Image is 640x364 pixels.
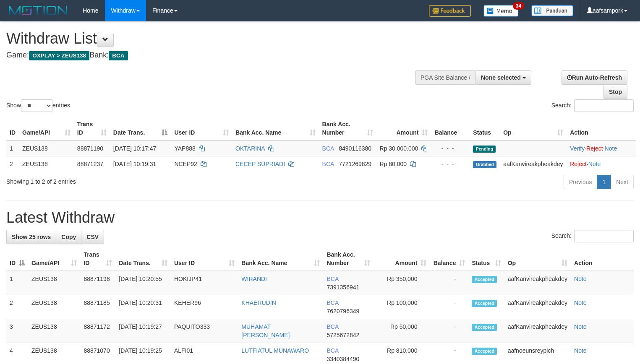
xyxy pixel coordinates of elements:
select: Showentries [21,99,52,112]
div: - - - [434,144,466,153]
td: ZEUS138 [28,271,80,295]
td: 3 [6,319,28,343]
th: Amount: activate to sort column ascending [376,117,431,140]
th: Op: activate to sort column ascending [500,117,567,140]
th: ID: activate to sort column descending [6,247,28,271]
span: 88871190 [77,145,103,152]
th: Amount: activate to sort column ascending [374,247,430,271]
th: Bank Acc. Number: activate to sort column ascending [323,247,373,271]
img: Feedback.jpg [429,5,471,17]
td: Rp 350,000 [374,271,430,295]
td: 88871172 [80,319,115,343]
th: Action [567,117,636,140]
div: - - - [434,160,466,168]
td: 88871185 [80,295,115,319]
td: · · [567,140,636,156]
td: aafKanvireakpheakdey [504,295,571,319]
td: · [567,156,636,172]
span: BCA [322,145,334,152]
div: PGA Site Balance / [415,70,475,85]
td: ZEUS138 [19,156,74,172]
th: Trans ID: activate to sort column ascending [80,247,115,271]
a: Reject [586,145,603,152]
span: BCA [322,161,334,167]
img: panduan.png [531,5,573,16]
th: Date Trans.: activate to sort column descending [110,117,171,140]
span: [DATE] 10:17:47 [113,145,156,152]
a: Note [574,276,587,282]
div: Showing 1 to 2 of 2 entries [6,174,260,186]
th: User ID: activate to sort column ascending [171,117,232,140]
td: - [430,319,468,343]
th: Game/API: activate to sort column ascending [19,117,74,140]
td: ZEUS138 [28,295,80,319]
h1: Latest Withdraw [6,209,634,226]
td: Rp 50,000 [374,319,430,343]
th: ID [6,117,19,140]
a: CECEP SUPRIADI [235,161,285,167]
span: 88871237 [77,161,103,167]
img: Button%20Memo.svg [483,5,519,17]
a: Note [574,323,587,330]
span: BCA [327,299,338,306]
a: KHAERUDIN [241,299,276,306]
th: Op: activate to sort column ascending [504,247,571,271]
span: Accepted [472,324,497,331]
th: Bank Acc. Number: activate to sort column ascending [319,117,376,140]
a: Verify [570,145,585,152]
td: HOKIJP41 [171,271,238,295]
a: MUHAMAT [PERSON_NAME] [241,323,290,338]
a: Run Auto-Refresh [562,70,627,85]
span: Pending [473,146,496,153]
span: BCA [109,51,128,60]
span: Rp 30.000.000 [380,145,418,152]
a: Next [611,175,634,189]
td: KEHER96 [171,295,238,319]
td: [DATE] 10:19:27 [115,319,171,343]
span: Accepted [472,276,497,283]
label: Show entries [6,99,70,112]
td: ZEUS138 [28,319,80,343]
a: 1 [597,175,611,189]
a: Note [574,347,587,354]
span: Grabbed [473,161,496,168]
a: OKTARINA [235,145,265,152]
a: WIRANDI [241,276,267,282]
a: Stop [603,85,627,99]
span: Copy 7391356941 to clipboard [327,284,359,291]
a: CSV [81,230,104,244]
span: Show 25 rows [12,234,51,240]
img: MOTION_logo.png [6,4,70,17]
th: Trans ID: activate to sort column ascending [74,117,110,140]
th: Date Trans.: activate to sort column ascending [115,247,171,271]
td: - [430,271,468,295]
button: None selected [475,70,531,85]
span: Copy 7721269829 to clipboard [339,161,371,167]
a: Previous [564,175,597,189]
td: [DATE] 10:20:31 [115,295,171,319]
span: OXPLAY > ZEUS138 [29,51,89,60]
span: YAP888 [174,145,195,152]
input: Search: [574,99,634,112]
label: Search: [551,230,634,242]
td: - [430,295,468,319]
td: PAQUITO333 [171,319,238,343]
th: Bank Acc. Name: activate to sort column ascending [238,247,323,271]
td: 2 [6,156,19,172]
h4: Game: Bank: [6,51,418,60]
span: None selected [481,74,521,81]
td: [DATE] 10:20:55 [115,271,171,295]
span: BCA [327,276,338,282]
td: Rp 100,000 [374,295,430,319]
a: Reject [570,161,587,167]
a: LUTFIATUL MUNAWARO [241,347,309,354]
a: Note [574,299,587,306]
th: Action [571,247,634,271]
label: Search: [551,99,634,112]
th: User ID: activate to sort column ascending [171,247,238,271]
span: [DATE] 10:19:31 [113,161,156,167]
td: aafKanvireakpheakdey [504,319,571,343]
span: BCA [327,347,338,354]
span: CSV [86,234,99,240]
th: Bank Acc. Name: activate to sort column ascending [232,117,319,140]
